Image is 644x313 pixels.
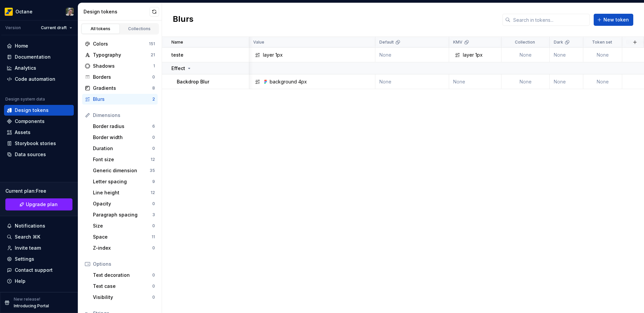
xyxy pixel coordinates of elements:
td: None [550,48,583,62]
div: Borders [93,74,152,80]
a: Size0 [90,221,158,231]
div: Border radius [93,123,152,130]
a: Paragraph spacing3 [90,209,158,220]
div: Dimensions [93,112,155,119]
div: Shadows [93,63,153,69]
div: Duration [93,145,152,152]
div: Code automation [15,76,55,82]
td: None [501,48,550,62]
div: Components [15,118,45,125]
p: Dark [554,40,563,45]
a: Line height12 [90,187,158,198]
img: Tiago [66,8,74,16]
a: Border radius6 [90,121,158,132]
div: 0 [152,146,155,151]
div: Size [93,223,152,229]
div: Opacity [93,200,152,207]
a: Colors151 [82,39,158,49]
div: Version [5,25,21,30]
div: Z-index [93,245,152,251]
td: None [449,74,501,89]
div: Data sources [15,151,46,158]
div: layer [463,52,474,58]
div: Analytics [15,65,36,71]
button: OctaneTiago [1,4,76,19]
div: 0 [152,272,155,278]
div: Contact support [15,267,53,273]
button: Help [4,276,74,287]
a: Duration0 [90,143,158,154]
div: Options [93,261,155,267]
div: Notifications [15,223,45,229]
p: Value [253,40,264,45]
div: Gradients [93,85,152,91]
div: Border width [93,134,152,141]
div: Design tokens [15,107,49,114]
div: Letter spacing [93,178,152,185]
div: Colors [93,41,149,47]
td: None [375,74,449,89]
p: Introducing Portal [14,303,49,309]
div: 1px [475,52,483,58]
div: Generic dimension [93,167,150,174]
div: Space [93,234,152,240]
a: Text case0 [90,281,158,292]
a: Analytics [4,63,74,73]
button: Notifications [4,221,74,231]
td: None [375,48,449,62]
a: Assets [4,127,74,138]
a: Shadows1 [82,61,158,71]
a: Borders0 [82,72,158,82]
a: Z-index0 [90,243,158,253]
div: Collections [123,26,156,32]
button: Current draft [38,23,75,33]
img: e8093afa-4b23-4413-bf51-00cde92dbd3f.png [5,8,13,16]
div: Text decoration [93,272,152,278]
a: Font size12 [90,154,158,165]
a: Text decoration0 [90,270,158,280]
div: Storybook stories [15,140,56,147]
div: 1px [275,52,283,58]
a: Storybook stories [4,138,74,149]
div: 6 [152,124,155,129]
div: 12 [151,190,155,195]
a: Blurs2 [82,94,158,105]
div: background [270,78,297,85]
div: 4px [298,78,307,85]
div: Paragraph spacing [93,211,152,218]
div: 8 [152,85,155,91]
a: Visibility0 [90,292,158,303]
div: Blurs [93,96,152,103]
td: None [583,48,622,62]
p: Effect [171,65,185,72]
div: 0 [152,135,155,140]
p: Token set [592,40,612,45]
a: Typography21 [82,50,158,60]
button: New token [594,14,633,26]
div: 11 [152,234,155,240]
div: 9 [152,179,155,184]
a: Settings [4,254,74,264]
a: Gradients8 [82,83,158,93]
div: 2 [152,97,155,102]
div: Visibility [93,294,152,301]
a: Generic dimension35 [90,165,158,176]
div: Line height [93,189,151,196]
div: Typography [93,52,151,58]
a: Code automation [4,74,74,84]
div: Font size [93,156,151,163]
input: Search in tokens... [511,14,590,26]
div: All tokens [84,26,117,32]
div: Search ⌘K [15,234,40,240]
p: teste [171,52,183,58]
a: Design tokens [4,105,74,116]
div: Design system data [5,97,45,102]
div: 0 [152,201,155,206]
a: Invite team [4,243,74,253]
td: None [501,74,550,89]
a: Opacity0 [90,198,158,209]
p: Collection [515,40,535,45]
div: 0 [152,295,155,300]
div: Invite team [15,245,41,251]
a: Space11 [90,232,158,242]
